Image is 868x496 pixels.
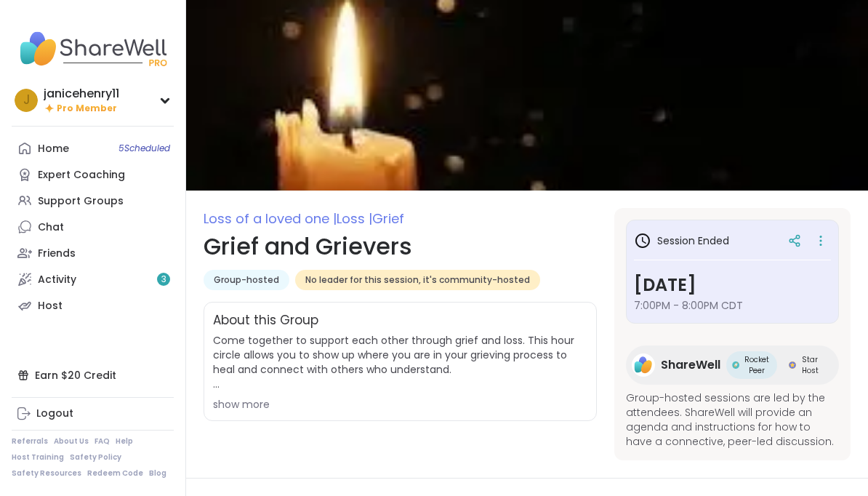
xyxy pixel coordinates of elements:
[12,188,174,214] a: Support Groups
[38,273,76,287] div: Activity
[661,356,720,374] span: ShareWell
[634,298,831,313] span: 7:00PM - 8:00PM CDT
[372,209,404,228] span: Grief
[337,209,372,228] span: Loss |
[213,333,587,391] span: Come together to support each other through grief and loss. This hour circle allows you to show u...
[38,247,76,261] div: Friends
[12,401,174,427] a: Logout
[626,391,839,449] span: Group-hosted sessions are led by the attendees. ShareWell will provide an agenda and instructions...
[36,407,73,421] div: Logout
[12,135,174,161] a: Home5Scheduled
[161,273,166,286] span: 3
[626,345,839,385] a: ShareWellShareWellRocket PeerRocket PeerStar HostStar Host
[789,361,796,369] img: Star Host
[116,436,133,447] a: Help
[12,468,81,479] a: Safety Resources
[12,362,174,388] div: Earn $20 Credit
[38,299,63,313] div: Host
[38,220,64,235] div: Chat
[12,214,174,240] a: Chat
[38,168,125,183] div: Expert Coaching
[38,194,124,209] div: Support Groups
[12,292,174,319] a: Host
[12,240,174,266] a: Friends
[204,229,597,264] h1: Grief and Grievers
[118,143,170,154] span: 5 Scheduled
[305,274,530,286] span: No leader for this session, it's community-hosted
[95,436,110,447] a: FAQ
[634,232,729,249] h3: Session Ended
[213,397,587,412] div: show more
[149,468,166,479] a: Blog
[87,468,143,479] a: Redeem Code
[70,452,121,463] a: Safety Policy
[634,272,831,298] h3: [DATE]
[732,361,739,369] img: Rocket Peer
[12,23,174,74] img: ShareWell Nav Logo
[742,354,771,376] span: Rocket Peer
[57,103,117,115] span: Pro Member
[799,354,821,376] span: Star Host
[38,142,69,156] div: Home
[632,353,655,377] img: ShareWell
[214,274,279,286] span: Group-hosted
[12,266,174,292] a: Activity3
[12,161,174,188] a: Expert Coaching
[12,452,64,463] a: Host Training
[213,311,318,330] h2: About this Group
[204,209,337,228] span: Loss of a loved one |
[12,436,48,447] a: Referrals
[54,436,89,447] a: About Us
[23,91,30,110] span: j
[44,86,119,102] div: janicehenry11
